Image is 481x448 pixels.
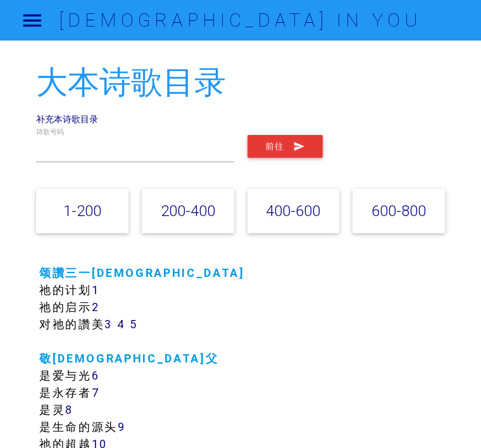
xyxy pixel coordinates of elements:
[266,202,320,220] a: 400-600
[92,300,100,314] a: 2
[92,283,100,297] a: 1
[92,368,100,383] a: 6
[63,202,101,220] a: 1-200
[36,113,98,125] a: 补充本诗歌目录
[92,385,101,400] a: 7
[39,351,218,366] a: 敬[DEMOGRAPHIC_DATA]父
[247,135,323,158] button: 前往
[161,202,215,220] a: 200-400
[130,317,138,331] a: 5
[36,65,445,100] h2: 大本诗歌目录
[117,317,126,331] a: 4
[65,402,73,417] a: 8
[372,202,426,220] a: 600-800
[36,127,64,138] label: 诗歌号码
[39,266,245,280] a: 颂讚三一[DEMOGRAPHIC_DATA]
[118,419,126,434] a: 9
[104,317,113,331] a: 3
